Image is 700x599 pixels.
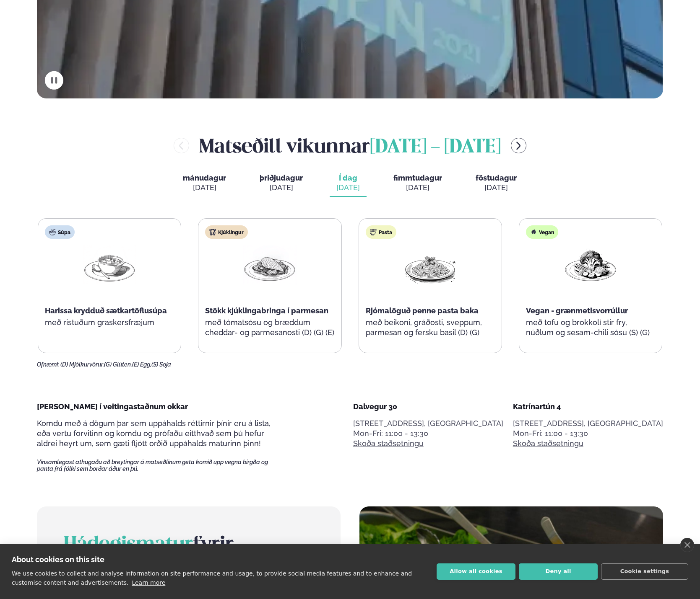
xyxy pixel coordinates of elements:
[366,225,396,239] div: Pasta
[132,579,165,586] a: Learn more
[151,361,171,368] span: (S) Soja
[353,439,424,449] a: Skoða staðsetningu
[513,429,663,439] div: Mon-Fri: 11:00 - 13:30
[526,306,628,315] span: Vegan - grænmetisvorrúllur
[469,170,523,197] button: föstudagur [DATE]
[260,183,303,193] div: [DATE]
[45,318,174,328] p: með ristuðum graskersfræjum
[183,173,226,182] span: mánudagur
[476,173,517,182] span: föstudagur
[393,183,442,193] div: [DATE]
[64,533,314,580] h2: fyrir fyrirtæki
[393,173,442,182] span: fimmtudagur
[205,306,328,315] span: Stökk kjúklingabringa í parmesan
[519,563,598,580] button: Deny all
[513,418,663,429] p: [STREET_ADDRESS], [GEOGRAPHIC_DATA]
[12,570,412,586] p: We use cookies to collect and analyse information on site performance and usage, to provide socia...
[176,170,233,197] button: mánudagur [DATE]
[199,132,501,159] h2: Matseðill vikunnar
[260,173,303,182] span: þriðjudagur
[45,306,167,315] span: Harissa krydduð sætkartöflusúpa
[526,225,558,239] div: Vegan
[353,418,503,429] p: [STREET_ADDRESS], [GEOGRAPHIC_DATA]
[403,245,457,284] img: Spagetti.png
[209,229,216,235] img: chicken.svg
[366,318,495,338] p: með beikoni, gráðosti, sveppum, parmesan og fersku basil (D) (G)
[530,229,537,235] img: Vegan.svg
[336,173,360,183] span: Í dag
[601,563,688,580] button: Cookie settings
[83,245,136,284] img: Soup.png
[45,225,75,239] div: Súpa
[387,170,449,197] button: fimmtudagur [DATE]
[511,138,526,153] button: menu-btn-right
[12,555,104,564] strong: About cookies on this site
[564,245,617,284] img: Vegan.png
[37,459,283,472] span: Vinsamlegast athugaðu að breytingar á matseðlinum geta komið upp vegna birgða og panta frá fólki ...
[336,183,360,193] div: [DATE]
[370,229,377,235] img: pasta.svg
[205,225,248,239] div: Kjúklingur
[476,183,517,193] div: [DATE]
[437,563,515,580] button: Allow all cookies
[513,402,663,412] div: Katrínartún 4
[370,138,501,157] span: [DATE] - [DATE]
[330,170,367,197] button: Í dag [DATE]
[253,170,310,197] button: þriðjudagur [DATE]
[183,183,226,193] div: [DATE]
[60,361,104,368] span: (D) Mjólkurvörur,
[174,138,189,153] button: menu-btn-left
[366,306,479,315] span: Rjómalöguð penne pasta baka
[680,538,694,552] a: close
[205,318,334,338] p: með tómatsósu og bræddum cheddar- og parmesanosti (D) (G) (E)
[104,361,132,368] span: (G) Glúten,
[37,402,188,411] span: [PERSON_NAME] í veitingastaðnum okkar
[353,402,503,412] div: Dalvegur 30
[64,536,193,554] span: Hádegismatur
[37,419,271,448] span: Komdu með á dögum þar sem uppáhalds réttirnir þínir eru á lista, eða vertu forvitinn og komdu og ...
[353,429,503,439] div: Mon-Fri: 11:00 - 13:30
[526,318,655,338] p: með tofu og brokkolí stir fry, núðlum og sesam-chili sósu (S) (G)
[37,361,59,368] span: Ofnæmi:
[49,229,56,235] img: soup.svg
[132,361,151,368] span: (E) Egg,
[243,245,297,284] img: Chicken-breast.png
[513,439,583,449] a: Skoða staðsetningu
